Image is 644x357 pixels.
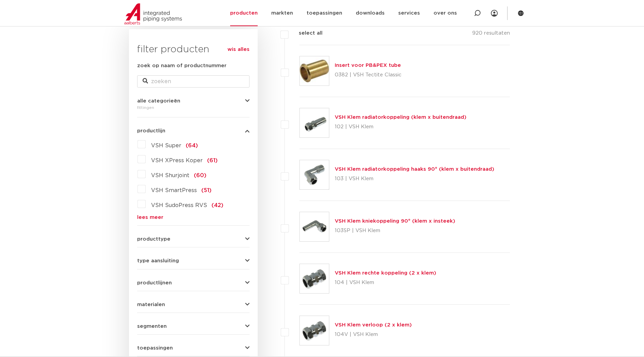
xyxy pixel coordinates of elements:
[335,115,466,120] a: VSH Klem radiatorkoppeling (klem x buitendraad)
[137,345,250,351] button: toepassingen
[300,212,329,241] img: Thumbnail for VSH Klem kniekoppeling 90° (klem x insteek)
[137,237,250,242] button: producttype
[186,143,198,148] span: (64)
[137,258,250,263] button: type aansluiting
[300,160,329,189] img: Thumbnail for VSH Klem radiatorkoppeling haaks 90° (klem x buitendraad)
[137,324,167,329] span: segmenten
[137,98,250,104] button: alle categorieën
[137,345,173,351] span: toepassingen
[335,322,412,327] a: VSH Klem verloop (2 x klem)
[300,108,329,137] img: Thumbnail for VSH Klem radiatorkoppeling (klem x buitendraad)
[335,70,402,80] p: 0382 | VSH Tectite Classic
[137,128,165,133] span: productlijn
[335,173,494,184] p: 103 | VSH Klem
[335,225,455,236] p: 103SP | VSH Klem
[335,329,412,340] p: 104V | VSH Klem
[335,277,436,288] p: 104 | VSH Klem
[137,237,170,242] span: producttype
[300,56,329,86] img: Thumbnail for Insert voor PB&PEX tube
[300,264,329,293] img: Thumbnail for VSH Klem rechte koppeling (2 x klem)
[151,203,207,208] span: VSH SudoPress RVS
[300,316,329,345] img: Thumbnail for VSH Klem verloop (2 x klem)
[472,29,510,40] p: 920 resultaten
[151,143,181,148] span: VSH Super
[194,173,206,178] span: (60)
[137,98,180,104] span: alle categorieën
[335,219,455,224] a: VSH Klem kniekoppeling 90° (klem x insteek)
[137,258,179,263] span: type aansluiting
[137,302,250,307] button: materialen
[137,324,250,329] button: segmenten
[137,62,226,70] label: zoek op naam of productnummer
[201,188,211,193] span: (51)
[137,75,250,88] input: zoeken
[335,121,466,132] p: 102 | VSH Klem
[137,215,250,220] a: lees meer
[137,302,165,307] span: materialen
[335,63,401,68] a: Insert voor PB&PEX tube
[335,167,494,172] a: VSH Klem radiatorkoppeling haaks 90° (klem x buitendraad)
[151,158,203,163] span: VSH XPress Koper
[207,158,218,163] span: (61)
[335,270,436,276] a: VSH Klem rechte koppeling (2 x klem)
[137,280,250,285] button: productlijnen
[137,43,250,56] h3: filter producten
[151,173,189,178] span: VSH Shurjoint
[289,29,323,37] label: select all
[151,188,197,193] span: VSH SmartPress
[137,104,250,112] div: fittingen
[137,280,172,285] span: productlijnen
[137,128,250,133] button: productlijn
[227,45,250,54] a: wis alles
[211,203,223,208] span: (42)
